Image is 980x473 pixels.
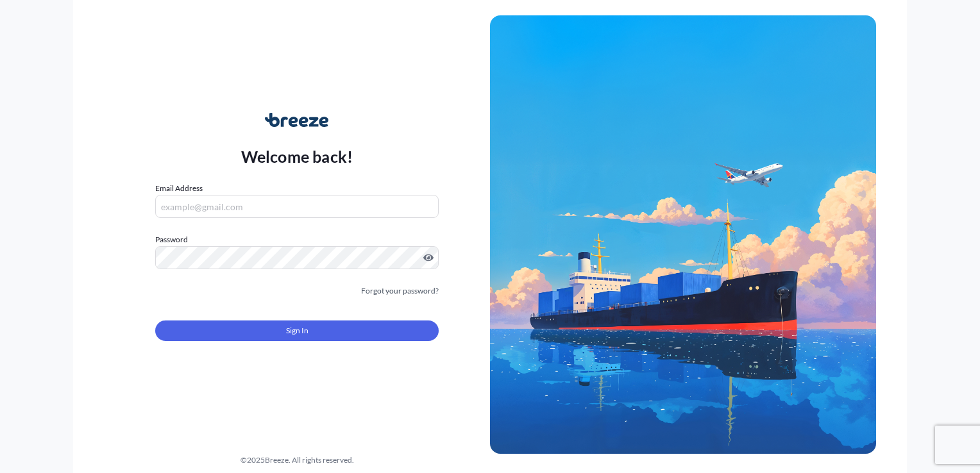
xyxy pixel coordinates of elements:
label: Password [155,233,439,246]
button: Show password [423,253,434,263]
label: Email Address [155,182,203,195]
img: Ship illustration [490,15,876,454]
button: Sign In [155,320,439,341]
div: © 2025 Breeze. All rights reserved. [104,454,490,467]
input: example@gmail.com [155,195,439,218]
span: Sign In [286,324,308,337]
a: Forgot your password? [361,285,439,297]
p: Welcome back! [241,146,353,167]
